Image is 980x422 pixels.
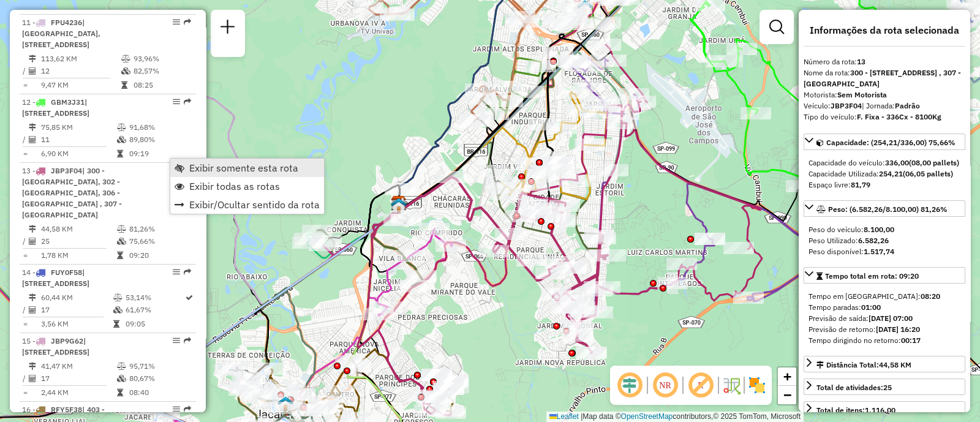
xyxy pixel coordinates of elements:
[22,386,28,399] td: =
[22,268,89,288] span: 14 -
[804,89,965,100] div: Motorista:
[851,180,870,189] strong: 81,79
[125,304,184,316] td: 61,67%
[804,100,965,111] div: Veículo:
[29,375,36,382] i: Total de Atividades
[117,363,126,370] i: % de utilização do peso
[869,314,913,323] strong: [DATE] 07:00
[22,134,28,146] td: /
[828,205,948,214] span: Peso: (6.582,26/8.100,00) 81,26%
[809,302,960,313] div: Tempo paradas:
[804,401,965,418] a: Total de itens:1.116,00
[184,337,191,344] em: Rota exportada
[22,97,89,118] span: 12 -
[804,68,961,88] strong: 300 - [STREET_ADDRESS] , 307 - [GEOGRAPHIC_DATA]
[22,148,28,160] td: =
[22,166,122,219] span: | 300 - [GEOGRAPHIC_DATA], 302 - [GEOGRAPHIC_DATA], 306 - [GEOGRAPHIC_DATA] , 307 - [GEOGRAPHIC_D...
[909,158,959,167] strong: (08,00 pallets)
[903,169,953,178] strong: (06,05 pallets)
[804,200,965,217] a: Peso: (6.582,26/8.100,00) 81,26%
[129,235,190,247] td: 75,66%
[804,24,965,36] h4: Informações da rota selecionada
[879,360,911,369] span: 44,58 KM
[809,225,894,234] span: Peso do veículo:
[173,405,180,413] em: Opções
[29,136,36,143] i: Total de Atividades
[686,371,715,400] span: Exibir rótulo
[121,81,127,89] i: Tempo total em rota
[51,97,85,107] span: GBM3J31
[117,124,126,131] i: % de utilização do peso
[22,336,89,356] span: 15 -
[862,101,920,110] span: | Jornada:
[189,200,320,209] span: Exibir/Ocultar sentido da rota
[129,360,190,372] td: 95,71%
[521,202,552,214] div: Atividade não roteirizada - JOSE LUIZ FAIO
[22,18,100,49] span: | [GEOGRAPHIC_DATA], [STREET_ADDRESS]
[809,168,960,179] div: Capacidade Utilizada:
[804,356,965,372] a: Distância Total:44,58 KM
[546,412,804,422] div: Map data © contributors,© 2025 TomTom, Microsoft
[864,225,894,234] strong: 8.100,00
[437,375,468,388] div: Atividade não roteirizada - YASMIN VITORIA CARVALHO
[391,197,407,213] img: FAD CDD São José dos Campos
[864,247,894,256] strong: 1.517,74
[40,134,116,146] td: 11
[615,371,644,400] span: Ocultar deslocamento
[22,97,89,118] span: | [STREET_ADDRESS]
[40,318,113,330] td: 3,56 KM
[804,111,965,122] div: Tipo do veículo:
[22,79,28,91] td: =
[189,181,280,191] span: Exibir todas as rotas
[40,235,116,247] td: 25
[133,53,191,65] td: 93,96%
[170,177,324,195] li: Exibir todas as rotas
[804,379,965,395] a: Total de atividades:25
[40,121,116,134] td: 75,85 KM
[879,169,903,178] strong: 254,21
[121,55,130,62] i: % de utilização do peso
[22,249,28,262] td: =
[809,335,960,346] div: Tempo dirigindo no retorno:
[22,336,89,356] span: | [STREET_ADDRESS]
[277,396,293,412] img: Jacarei
[129,249,190,262] td: 09:20
[883,383,892,392] strong: 25
[40,249,116,262] td: 1,78 KM
[885,158,909,167] strong: 336,00
[901,336,921,345] strong: 00:17
[29,363,36,370] i: Distância Total
[170,195,324,214] li: Exibir/Ocultar sentido da rota
[125,292,184,304] td: 53,14%
[40,223,116,235] td: 44,58 KM
[809,235,960,246] div: Peso Utilizado:
[695,233,725,245] div: Atividade não roteirizada - ASSOCIACAO ATLETICA BANCO DO BRASIL
[861,303,881,312] strong: 01:00
[816,383,892,392] span: Total de atividades:
[29,306,36,314] i: Total de Atividades
[133,79,191,91] td: 08:25
[621,412,673,421] a: OpenStreetMap
[581,412,582,421] span: |
[816,360,911,371] div: Distância Total:
[809,179,960,190] div: Espaço livre:
[129,148,190,160] td: 09:19
[133,65,191,77] td: 82,57%
[29,294,36,301] i: Distância Total
[117,252,123,259] i: Tempo total em rota
[549,412,579,421] a: Leaflet
[783,387,791,402] span: −
[40,79,121,91] td: 9,47 KM
[516,254,547,266] div: Atividade não roteirizada - GROSS E GAMA COMERCIO DE ALIME
[544,164,575,176] div: Atividade não roteirizada - LARISSA APARECIDA VITAL 33624762877
[129,121,190,134] td: 91,68%
[117,150,123,157] i: Tempo total em rota
[29,124,36,131] i: Distância Total
[173,98,180,105] em: Opções
[722,375,741,395] img: Fluxo de ruas
[51,336,83,345] span: JBP9G62
[804,267,965,284] a: Tempo total em rota: 09:20
[29,225,36,233] i: Distância Total
[650,371,680,400] span: Ocultar NR
[51,268,82,277] span: FUY0F58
